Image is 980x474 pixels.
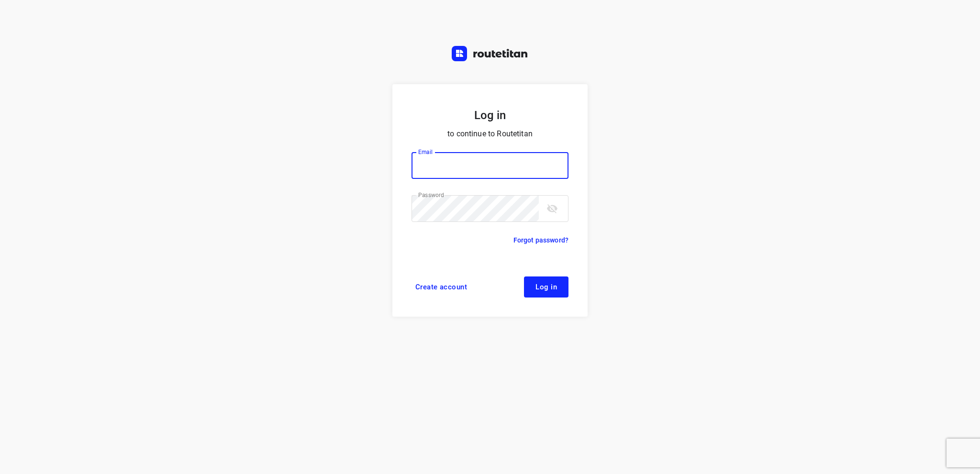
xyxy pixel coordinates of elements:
[415,283,467,291] span: Create account
[524,276,568,298] button: Log in
[452,46,528,61] img: Routetitan
[535,283,557,291] span: Log in
[543,199,562,218] button: toggle password visibility
[412,276,471,298] a: Create account
[412,127,568,141] p: to continue to Routetitan
[452,46,528,64] a: Routetitan
[412,107,568,123] h5: Log in
[513,234,568,246] a: Forgot password?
